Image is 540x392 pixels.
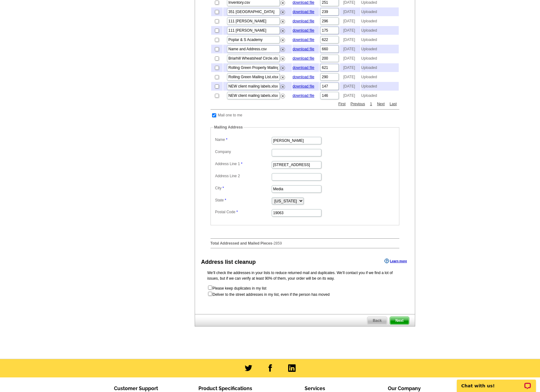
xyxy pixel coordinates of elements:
a: download file [293,10,314,14]
a: download file [293,0,314,5]
span: Services [305,385,325,391]
a: download file [293,38,314,42]
label: State [215,197,271,203]
a: Remove this list [280,18,285,22]
a: Back [367,317,387,325]
a: First [337,101,347,107]
a: Last [388,101,398,107]
img: delete.png [280,29,285,33]
a: Next [375,101,386,107]
a: Remove this list [280,46,285,50]
td: Uploaded [361,35,399,44]
img: delete.png [280,1,285,5]
td: [DATE] [340,35,360,44]
span: Customer Support [114,385,158,391]
td: [DATE] [340,45,360,53]
div: Address list cleanup [201,258,256,266]
a: download file [293,93,314,98]
a: Remove this list [280,27,285,32]
td: Uploaded [361,26,399,35]
label: Company [215,149,271,155]
td: Uploaded [361,63,399,72]
td: [DATE] [340,7,360,16]
td: Uploaded [361,45,399,53]
label: Address Line 2 [215,173,271,179]
a: download file [293,47,314,51]
img: delete.png [280,38,285,43]
span: 2859 [274,241,282,246]
td: [DATE] [340,54,360,63]
span: Product Specifications [198,385,252,391]
td: [DATE] [340,17,360,25]
img: delete.png [280,84,285,89]
td: [DATE] [340,26,360,35]
a: Remove this list [280,65,285,69]
iframe: LiveChat chat widget [453,372,540,392]
a: 1 [368,101,374,107]
td: [DATE] [340,63,360,72]
label: Name [215,137,271,142]
td: Uploaded [361,91,399,100]
label: Address Line 1 [215,161,271,167]
span: Next [390,317,409,324]
a: Remove this list [280,37,285,41]
a: download file [293,75,314,79]
td: Uploaded [361,7,399,16]
img: delete.png [280,19,285,24]
legend: Mailing Address [214,124,243,130]
strong: Total Addressed and Mailed Pieces [211,241,272,246]
a: Previous [349,101,367,107]
td: Uploaded [361,73,399,81]
a: Remove this list [280,92,285,97]
a: Learn more [384,259,407,264]
label: City [215,185,271,191]
td: Uploaded [361,54,399,63]
img: delete.png [280,75,285,80]
img: delete.png [280,10,285,15]
img: delete.png [280,94,285,98]
td: Mail one to me [218,112,243,118]
a: download file [293,28,314,33]
span: Our Company [388,385,421,391]
a: Remove this list [280,83,285,88]
a: download file [293,84,314,88]
td: Uploaded [361,17,399,25]
a: download file [293,65,314,70]
a: Remove this list [280,9,285,13]
img: delete.png [280,56,285,61]
td: Uploaded [361,82,399,91]
td: [DATE] [340,91,360,100]
a: Remove this list [280,55,285,60]
img: delete.png [280,66,285,70]
p: We’ll check the addresses in your lists to reduce returned mail and duplicates. We’ll contact you... [207,270,402,281]
td: [DATE] [340,73,360,81]
label: Postal Code [215,209,271,215]
a: download file [293,56,314,61]
td: [DATE] [340,82,360,91]
a: Remove this list [280,74,285,78]
form: Please keep duplicates in my list Deliver to the street addresses in my list, even if the person ... [207,285,402,297]
a: download file [293,19,314,23]
img: delete.png [280,47,285,52]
